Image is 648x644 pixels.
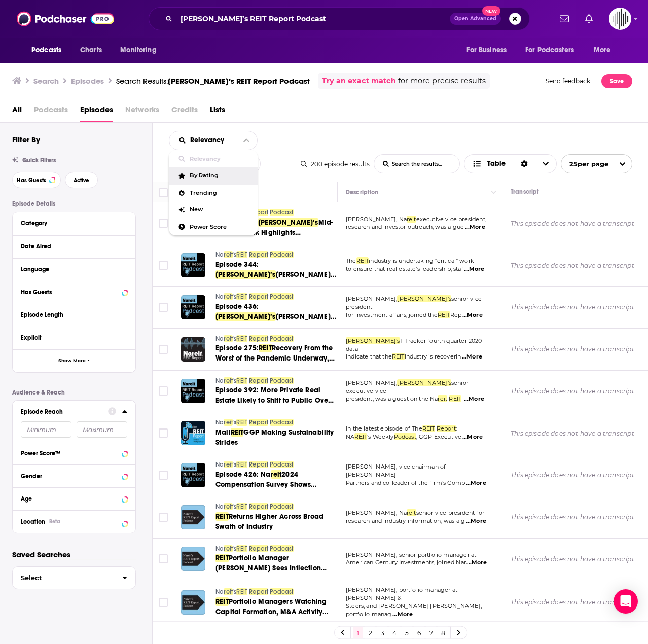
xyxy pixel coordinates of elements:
img: User Profile [609,8,631,30]
span: Partners and co-leader of the firm’s Comp [346,479,465,486]
span: By Rating [190,173,249,178]
span: Power Score [190,224,249,230]
span: ...More [462,433,483,441]
a: Episode 344:[PERSON_NAME]’s[PERSON_NAME] says [215,260,336,280]
span: Na [215,377,224,384]
span: senior executive vice [346,379,469,395]
div: Beta [49,518,60,525]
button: Has Guests [12,172,61,188]
span: Toggle select row [159,554,168,563]
span: Na [215,503,224,510]
button: open menu [459,41,519,60]
button: LocationBeta [21,515,127,527]
div: Episode Length [21,311,121,318]
span: [PERSON_NAME] says [215,270,336,289]
span: Podcasts [31,43,61,57]
button: Category [21,217,127,229]
span: Episode 344: [215,260,259,269]
a: Nareit'sREITReportPodcast [215,251,336,260]
a: All [12,101,22,122]
span: Na [215,545,224,552]
span: For Business [466,43,507,57]
span: Na [215,335,224,342]
span: Rep [450,311,462,318]
span: senior vice president for [416,509,484,516]
a: Nareit'sREITReportPodcast [215,293,336,302]
span: reit [224,503,233,510]
span: Podcast [270,588,293,595]
span: 25 per page [561,156,608,172]
span: Networks [125,101,159,122]
button: Choose View [464,154,557,173]
span: Show More [58,358,86,364]
span: Recovery From the Worst of the Pandemic Underway, Na [215,344,335,373]
span: [PERSON_NAME], Na [346,216,407,223]
span: Relevancy [190,137,228,144]
span: REIT [236,251,247,258]
a: Search Results:[PERSON_NAME]’s REIT Report Podcast [116,76,310,86]
span: Podcast [394,433,416,440]
span: Podcast [270,503,293,510]
span: senior vice president [346,295,482,310]
button: Active [65,172,98,188]
span: REIT [438,311,450,318]
span: Podcast [270,461,293,468]
a: 7 [426,627,436,639]
span: Toggle select row [159,513,168,522]
a: Episode 275:REITRecovery From the Worst of the Pandemic Underway, Na [215,343,336,364]
span: reit [224,461,233,468]
span: reit [224,251,233,258]
span: 's [233,419,236,426]
button: Age [21,492,127,505]
span: T-Tracker fourth quarter 2020 data [346,337,482,352]
a: MallREITGGP Making Sustainability Strides [215,427,336,448]
a: 8 [438,627,448,639]
span: Portfolio Manager [PERSON_NAME] Sees Inflection Point in Same-Store NOI [215,554,327,583]
button: open menu [519,41,589,60]
span: REIT [236,588,247,595]
a: Show notifications dropdown [556,10,573,27]
span: 's [233,461,236,468]
button: Show profile menu [609,8,631,30]
span: to ensure that real estate’s leadership, staf [346,265,463,272]
button: Date Aired [21,240,127,253]
span: Charts [80,43,102,57]
div: Has Guests [21,289,119,296]
button: Power Score™ [21,446,127,459]
span: ...More [462,311,483,319]
button: Explicit [21,331,127,344]
span: [PERSON_NAME], senior portfolio manager at [346,551,476,558]
span: REIT [236,377,247,384]
button: Send feedback [543,73,593,89]
span: Toggle select row [159,471,168,480]
a: 2 [365,627,375,639]
div: Search Results: [116,76,310,86]
div: Power Score™ [21,450,119,457]
span: Report [249,503,268,510]
span: Na [215,251,224,258]
span: reit [224,419,233,426]
input: Maximum [77,421,127,438]
button: open menu [24,41,75,60]
button: Gender [21,469,127,482]
span: Na [215,461,224,468]
span: ...More [466,479,486,487]
span: Report [249,293,268,300]
span: [PERSON_NAME] on the Benefits [215,312,336,331]
span: New [190,207,249,212]
span: ...More [466,559,487,567]
span: Toggle select row [159,261,168,270]
span: Lists [210,101,225,122]
a: REITReturns Higher Across Broad Swath of Industry [215,512,336,532]
h3: Episodes [71,76,104,86]
span: REIT [236,503,247,510]
span: [PERSON_NAME], Na [346,509,407,516]
span: [PERSON_NAME]’s [215,312,276,321]
button: Has Guests [21,285,127,298]
span: [PERSON_NAME]’s [397,379,451,386]
button: open menu [113,41,169,60]
span: Podcast [270,335,293,342]
span: Toggle select row [159,428,168,438]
